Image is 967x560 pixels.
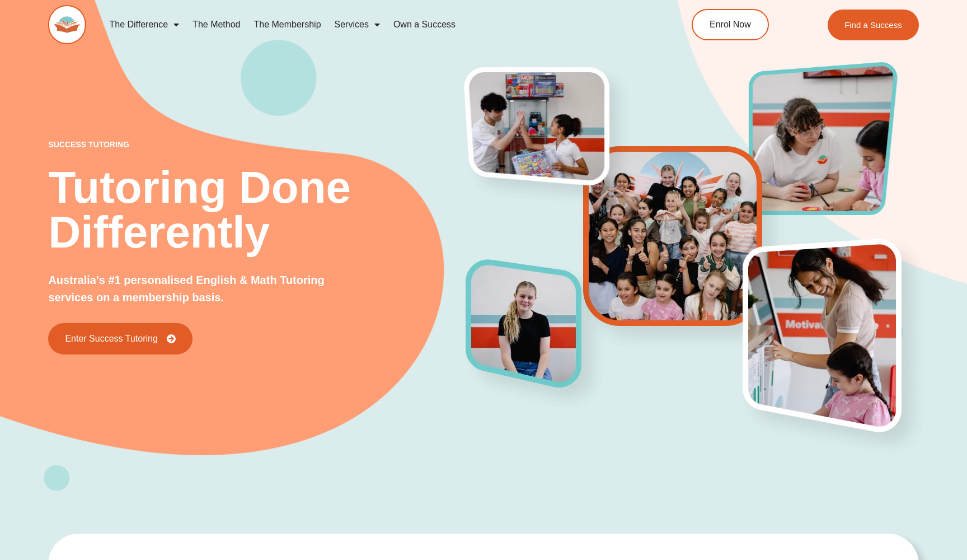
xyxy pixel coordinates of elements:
[48,272,353,306] p: Australia's #1 personalised English & Math Tutoring services on a membership basis.
[692,9,769,40] a: Enrol Now
[65,334,157,343] span: Enter Success Tutoring
[186,12,247,38] a: The Method
[247,12,328,38] a: The Membership
[844,21,902,29] span: Find a Success
[102,12,641,38] nav: Menu
[48,323,192,354] a: Enter Success Tutoring
[102,12,186,38] a: The Difference
[387,12,462,38] a: Own a Success
[48,165,466,255] h2: Tutoring Done Differently
[328,12,387,38] a: Services
[828,10,919,40] a: Find a Success
[710,20,751,29] span: Enrol Now
[48,141,466,148] p: success tutoring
